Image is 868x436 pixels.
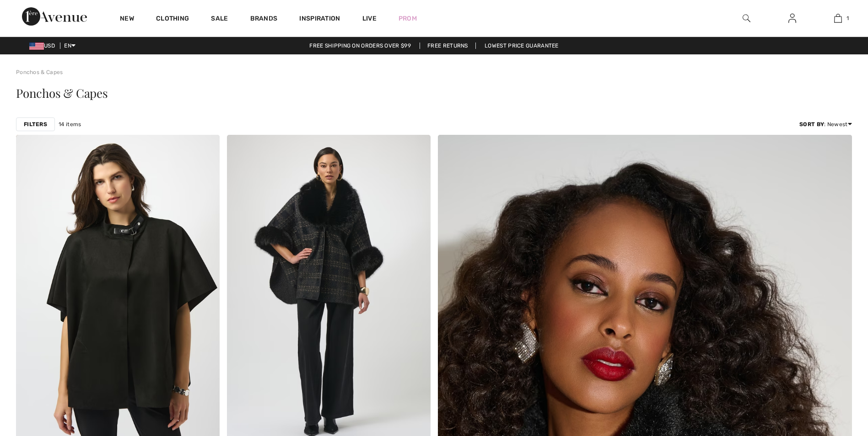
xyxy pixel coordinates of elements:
span: EN [64,43,75,49]
a: Sign In [781,13,803,24]
span: Ponchos & Capes [16,85,108,101]
img: 1ère Avenue [22,7,87,26]
a: Clothing [156,15,189,24]
img: My Bag [834,13,842,24]
a: Live [362,14,377,23]
div: : Newest [799,120,852,128]
a: 1 [815,13,860,24]
img: search the website [743,13,750,24]
a: Sale [211,15,228,24]
a: Free shipping on orders over $99 [302,43,418,49]
span: USD [29,43,59,49]
span: Inspiration [299,15,340,24]
a: Lowest Price Guarantee [477,43,566,49]
a: Ponchos & Capes [16,69,63,75]
span: 14 items [59,120,81,128]
strong: Filters [24,120,47,128]
img: US Dollar [29,43,44,50]
img: My Info [788,13,796,24]
a: Free Returns [420,43,476,49]
span: 1 [846,14,849,22]
a: Prom [399,14,417,23]
strong: Sort By [799,121,824,128]
a: New [120,15,134,24]
a: Brands [250,15,278,24]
